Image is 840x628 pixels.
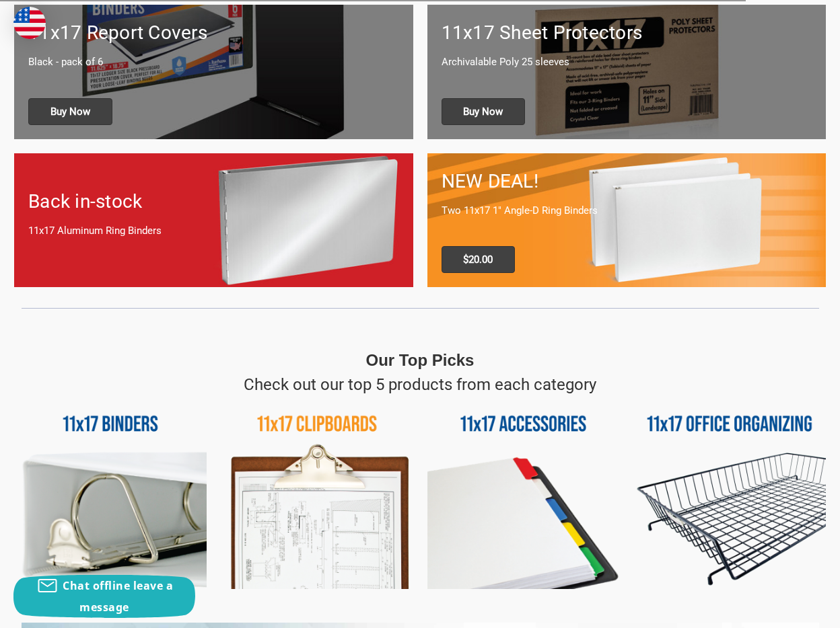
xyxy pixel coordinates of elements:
[442,203,812,219] p: Two 11x17 1" Angle-D Ring Binders
[28,54,399,70] p: Black - pack of 6
[13,7,46,39] img: duty and tax information for United States
[221,397,413,589] img: 11x17 Clipboards
[366,348,475,372] p: Our Top Picks
[28,19,399,47] h1: 11x17 Report Covers
[14,5,413,139] a: 11x17 Report Covers 11x17 Report Covers Black - pack of 6 Buy Now
[14,153,413,287] a: Back in-stock 11x17 Aluminum Ring Binders
[427,5,827,139] a: 11x17 sheet protectors 11x17 Sheet Protectors Archivalable Poly 25 sleeves Buy Now
[442,98,526,125] span: Buy Now
[244,372,596,397] p: Check out our top 5 products from each category
[427,397,620,589] img: 11x17 Accessories
[28,188,399,216] h1: Back in-stock
[442,167,812,196] h1: NEW DEAL!
[28,223,399,239] p: 11x17 Aluminum Ring Binders
[28,98,112,125] span: Buy Now
[633,397,826,589] img: 11x17 Office Organizing
[14,397,207,589] img: 11x17 Binders
[427,153,827,287] a: 11x17 Binder 2-pack only $20.00 NEW DEAL! Two 11x17 1" Angle-D Ring Binders $20.00
[442,19,812,47] h1: 11x17 Sheet Protectors
[13,575,195,618] button: Chat offline leave a message
[442,54,812,70] p: Archivalable Poly 25 sleeves
[442,246,516,273] span: $20.00
[63,578,173,615] span: Chat offline leave a message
